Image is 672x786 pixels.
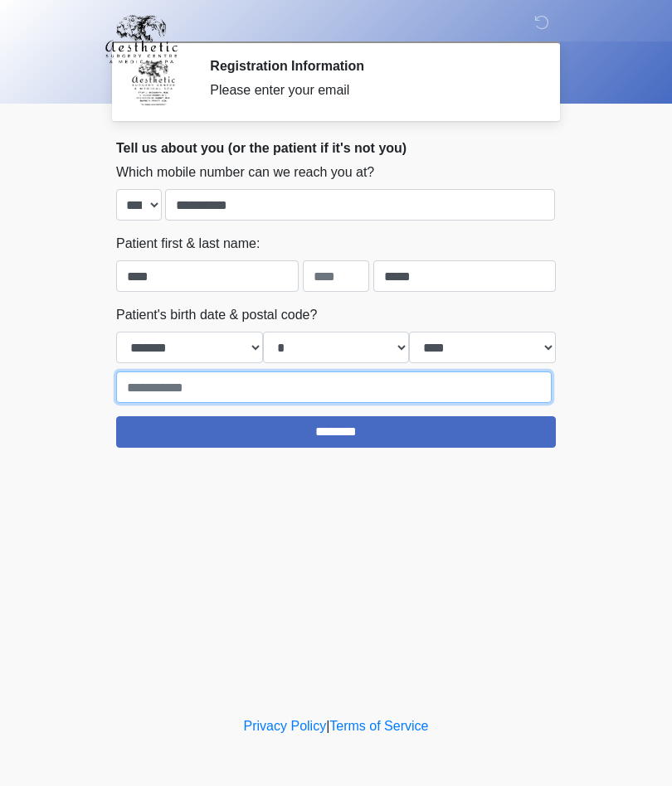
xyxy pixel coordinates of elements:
label: Which mobile number can we reach you at? [116,163,374,182]
a: Privacy Policy [244,719,327,733]
label: Patient first & last name: [116,234,260,254]
label: Patient's birth date & postal code? [116,305,317,325]
div: Please enter your email [210,80,531,100]
a: Terms of Service [329,719,428,733]
img: Aesthetic Surgery Centre, PLLC Logo [100,12,183,65]
a: | [326,719,329,733]
img: Agent Avatar [129,58,178,108]
h2: Tell us about you (or the patient if it's not you) [116,140,556,156]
